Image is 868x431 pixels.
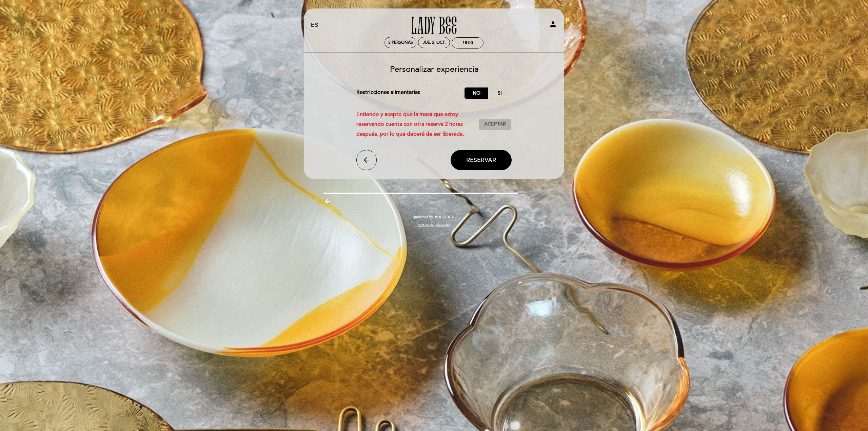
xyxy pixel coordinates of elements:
i: arrow_backward [323,197,332,205]
div: 18:00 [462,40,473,45]
a: powered by [414,215,454,219]
a: Política de privacidad [418,223,450,228]
button: person [549,20,557,31]
i: arrow_back [362,156,371,164]
span: Aceptar [484,121,506,128]
label: Si [488,87,512,99]
div: Restricciones alimentarias [356,87,465,99]
span: 3 personas [388,40,413,45]
span: Reservar [466,156,496,164]
span: Personalizar experiencia [390,64,478,74]
i: person [549,20,557,28]
button: Aceptar [478,119,512,130]
span: powered by [414,215,433,219]
label: No [465,87,488,99]
button: arrow_back [356,150,377,170]
a: [DEMOGRAPHIC_DATA] Bee [392,16,476,35]
img: MEITRE [435,215,454,219]
div: Entiendo y acepto que la mesa que estoy reservando cuenta con otra reserva 2 horas después, por l... [356,110,479,139]
button: Reservar [451,150,512,170]
div: jue. 2, oct. [423,40,446,45]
